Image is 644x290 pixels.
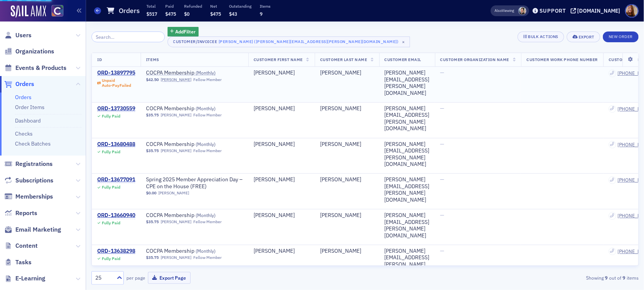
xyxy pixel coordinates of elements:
a: COCPA Membership (Monthly) [146,105,243,112]
a: Registrations [4,160,53,168]
div: [PERSON_NAME][EMAIL_ADDRESS][PERSON_NAME][DOMAIN_NAME] [385,105,430,132]
label: per page [126,274,145,281]
span: Profile [625,4,639,18]
div: Support [539,7,566,14]
a: Email Marketing [4,225,61,234]
a: Content [4,242,38,250]
div: ORD-13638298 [97,248,135,255]
span: ( Monthly ) [196,212,216,218]
span: $475 [165,11,176,17]
span: $0.00 [146,191,156,196]
div: Fully Paid [102,149,120,154]
span: ( Monthly ) [196,105,216,111]
span: $0 [184,11,189,17]
span: Pamela Galey-Coleman [518,7,526,15]
a: View Homepage [46,5,63,18]
div: [PERSON_NAME] [320,70,374,76]
div: Customer/Invoicee [173,39,217,44]
span: — [440,247,445,254]
a: Events & Products [4,64,66,72]
span: COCPA Membership [146,70,243,76]
span: Customer Organization Name [440,57,510,62]
span: COCPA Membership [146,105,243,112]
span: Items [146,57,159,62]
span: Content [15,242,38,250]
span: × [400,38,407,45]
div: Auto-Pay Failed [102,83,131,88]
button: New Order [603,31,639,42]
div: [PERSON_NAME][EMAIL_ADDRESS][PERSON_NAME][DOMAIN_NAME] [385,248,430,275]
h1: Orders [119,6,140,15]
a: New Order [603,33,639,40]
div: Bulk Actions [528,35,558,39]
span: ( Monthly ) [196,141,216,147]
a: Organizations [4,47,54,56]
div: [DOMAIN_NAME] [578,7,621,14]
div: Fellow Member [194,77,222,82]
div: [PERSON_NAME][EMAIL_ADDRESS][PERSON_NAME][DOMAIN_NAME] [385,212,430,239]
span: Reports [15,209,37,217]
button: Customer/Invoicee[PERSON_NAME] ([PERSON_NAME][EMAIL_ADDRESS][PERSON_NAME][DOMAIN_NAME])× [168,36,410,47]
span: E-Learning [15,274,45,283]
p: Refunded [184,3,202,9]
a: COCPA Membership (Monthly) [146,70,243,76]
span: COCPA Membership [146,212,243,219]
a: [PERSON_NAME] [158,191,189,196]
button: AddFilter [168,27,199,36]
a: Dashboard [15,117,41,124]
span: Orders [15,80,34,88]
span: Registrations [15,160,53,168]
div: [PERSON_NAME] [320,176,374,183]
span: — [440,105,445,112]
span: Events & Products [15,64,66,72]
div: [PERSON_NAME] [254,70,309,76]
strong: 9 [621,274,627,281]
span: Add Filter [175,28,196,35]
a: Reports [4,209,37,217]
p: Items [260,3,271,9]
span: $517 [146,11,157,17]
span: Customer Work Phone Number [526,57,598,62]
div: Showing out of items [461,274,639,281]
span: — [440,141,445,147]
span: ID [97,57,102,62]
span: Tasks [15,258,32,267]
span: $43 [229,11,237,17]
div: Fully Paid [102,220,120,225]
p: Paid [165,3,176,9]
span: — [440,212,445,219]
div: Fellow Member [194,113,222,118]
a: Spring 2025 Member Appreciation Day – CPE on the House (FREE) [146,176,243,190]
div: [PERSON_NAME] [320,105,374,112]
span: ( Monthly ) [196,70,216,76]
div: [PERSON_NAME][EMAIL_ADDRESS][PERSON_NAME][DOMAIN_NAME] [385,176,430,203]
div: Fully Paid [102,185,120,190]
span: $35.75 [146,255,159,260]
div: [PERSON_NAME] [254,105,309,112]
p: Net [210,3,221,9]
a: Check Batches [15,140,51,147]
span: Users [15,31,32,40]
a: ORD-13680488 [97,141,135,148]
span: $475 [210,11,221,17]
a: Orders [15,94,32,101]
div: ORD-13897795 [97,70,135,76]
a: ORD-13730559 [97,105,135,112]
button: Export Page [148,272,191,284]
span: — [440,69,445,76]
span: COCPA Membership [146,248,243,255]
a: [PERSON_NAME] [161,148,191,153]
div: ORD-13677091 [97,176,135,183]
span: Customer Last Name [320,57,367,62]
div: [PERSON_NAME] [320,248,374,255]
div: ORD-13660940 [97,212,135,219]
a: Subscriptions [4,176,53,185]
span: COCPA Membership [146,141,243,148]
a: Checks [15,130,33,137]
button: Bulk Actions [518,31,564,42]
div: [PERSON_NAME][EMAIL_ADDRESS][PERSON_NAME][DOMAIN_NAME] [385,70,430,96]
span: $35.75 [146,113,159,118]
